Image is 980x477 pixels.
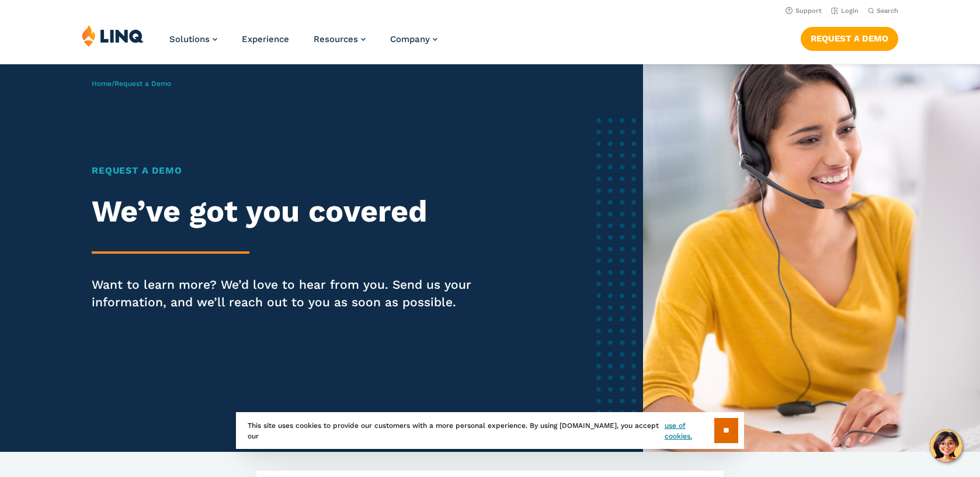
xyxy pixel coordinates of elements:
span: Request a Demo [114,79,171,88]
img: LINQ | K‑12 Software [82,25,144,47]
span: Search [877,7,898,15]
a: Request a Demo [801,27,898,50]
span: Solutions [169,34,210,44]
h1: Request a Demo [92,164,526,178]
button: Open Search Bar [868,6,898,15]
span: Resources [314,34,358,44]
a: Company [390,34,437,44]
a: Experience [242,34,289,44]
a: Resources [314,34,366,44]
a: Login [831,7,859,15]
p: Want to learn more? We’d love to hear from you. Send us your information, and we’ll reach out to ... [92,276,526,311]
a: Support [786,7,822,15]
div: This site uses cookies to provide our customers with a more personal experience. By using [DOMAIN... [236,412,744,449]
a: use of cookies. [665,420,714,441]
nav: Button Navigation [801,25,898,50]
h2: We’ve got you covered [92,194,526,229]
button: Hello, have a question? Let’s chat. [930,430,962,462]
img: Female software representative [643,64,980,452]
span: Company [390,34,430,44]
a: Home [92,79,112,88]
nav: Primary Navigation [169,25,437,63]
span: / [92,79,171,88]
a: Solutions [169,34,217,44]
